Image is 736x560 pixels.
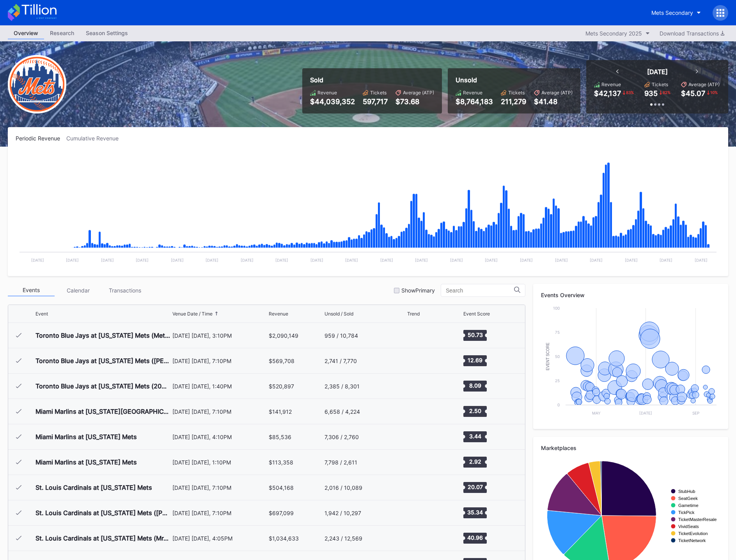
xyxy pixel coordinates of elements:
text: 25 [555,378,560,383]
div: Show Primary [401,287,435,294]
div: Sold [310,76,434,84]
div: Overview [8,27,44,39]
div: Average (ATP) [403,90,434,96]
div: Marketplaces [541,445,720,451]
text: [DATE] [380,258,393,262]
text: [DATE] [639,411,652,415]
text: 20.07 [467,484,482,490]
div: Event [35,311,48,317]
a: Season Settings [80,27,134,39]
svg: Chart title [407,503,431,523]
div: Tickets [652,82,668,87]
text: [DATE] [695,258,708,262]
text: 40.96 [467,534,483,541]
div: Miami Marlins at [US_STATE] Mets [35,458,137,466]
text: TicketNetwork [678,538,706,543]
div: [DATE] [DATE], 1:40PM [172,383,267,390]
div: [DATE] [DATE], 4:05PM [172,535,267,542]
svg: Chart title [407,528,431,548]
text: [DATE] [590,258,603,262]
div: $141,912 [269,408,292,415]
div: Revenue [463,90,482,96]
div: $504,168 [269,484,294,491]
text: 3.44 [469,433,481,439]
div: 959 / 10,784 [325,332,358,339]
div: St. Louis Cardinals at [US_STATE] Mets ([PERSON_NAME] Hoodie Jersey Giveaway) [35,509,170,517]
div: Unsold [456,76,573,84]
div: Season Settings [80,27,134,39]
text: Gametime [678,503,699,508]
svg: Chart title [407,452,431,472]
div: [DATE] [DATE], 3:10PM [172,332,267,339]
text: [DATE] [415,258,428,262]
div: Mets Secondary [651,9,693,16]
svg: Chart title [407,478,431,497]
text: 2.92 [469,458,481,465]
div: 2,016 / 10,089 [325,484,362,491]
div: $85,536 [269,434,291,440]
text: 35.34 [467,509,483,516]
svg: Chart title [407,427,431,447]
div: [DATE] [DATE], 4:10PM [172,434,267,440]
div: Calendar [55,284,101,296]
div: Event Score [463,311,490,317]
div: Toronto Blue Jays at [US_STATE] Mets (Mets Opening Day) [35,331,170,339]
div: Cumulative Revenue [66,135,125,142]
div: Mets Secondary 2025 [585,30,642,37]
text: [DATE] [66,258,79,262]
text: 12.69 [468,357,482,363]
div: Download Transactions [660,30,724,37]
div: 2,741 / 7,770 [325,358,357,364]
text: TicketEvolution [678,531,708,536]
svg: Chart title [407,402,431,421]
svg: Chart title [407,326,431,345]
text: SeatGeek [678,496,698,501]
div: [DATE] [DATE], 7:10PM [172,408,267,415]
div: Revenue [317,90,337,96]
div: St. Louis Cardinals at [US_STATE] Mets (Mr. Met Empire State Building Bobblehead Giveaway) [35,534,170,542]
text: Event Score [546,342,550,370]
button: Mets Secondary 2025 [582,28,654,39]
div: $42,137 [594,89,621,97]
text: [DATE] [31,258,44,262]
div: [DATE] [DATE], 7:10PM [172,484,267,491]
svg: Chart title [541,304,720,421]
div: [DATE] [647,68,668,76]
text: [DATE] [345,258,358,262]
div: $45.07 [681,89,705,97]
input: Search [446,287,514,294]
text: [DATE] [171,258,184,262]
div: Events [8,284,55,296]
text: [DATE] [136,258,149,262]
text: Sep [692,411,699,415]
text: StubHub [678,489,695,494]
div: Trend [407,311,420,317]
div: Transactions [101,284,148,296]
div: $8,764,183 [456,97,493,106]
div: Tickets [370,90,387,96]
div: Research [44,27,80,39]
div: $697,099 [269,510,294,516]
div: Revenue [269,311,288,317]
svg: Chart title [407,351,431,370]
text: [DATE] [555,258,568,262]
div: Venue Date / Time [172,311,213,317]
div: 7,306 / 2,760 [325,434,359,440]
div: 83 % [625,89,635,96]
text: VividSeats [678,524,699,529]
div: 82 % [662,89,671,96]
div: Periodic Revenue [16,135,66,142]
text: [DATE] [660,258,672,262]
div: 597,717 [363,97,388,106]
div: $73.68 [395,97,434,106]
div: 2,243 / 12,569 [325,535,362,542]
div: 10 % [709,89,718,96]
div: Miami Marlins at [US_STATE] Mets [35,433,137,441]
div: $44,039,352 [310,97,355,106]
div: 7,798 / 2,611 [325,459,357,466]
div: Average (ATP) [541,90,573,96]
div: 211,279 [501,97,526,106]
div: Average (ATP) [688,82,720,87]
div: Toronto Blue Jays at [US_STATE] Mets ([PERSON_NAME] Players Pin Giveaway) [35,357,170,365]
div: $1,034,633 [269,535,299,542]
